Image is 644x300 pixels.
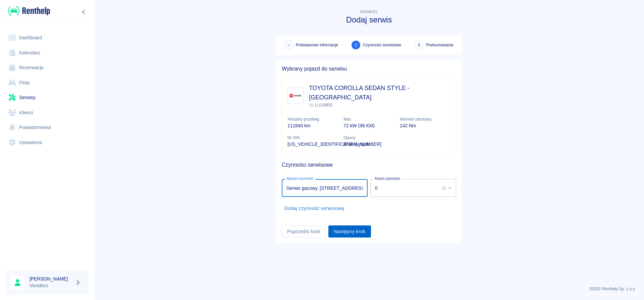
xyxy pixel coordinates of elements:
a: Powiadomienia [5,120,89,135]
p: 111840 km [287,122,338,129]
span: Serwisy [360,10,378,14]
img: Renthelp logo [8,5,50,16]
span: Czynności serwisowe [363,42,401,48]
span: Podstawowe informacje [296,42,338,48]
p: Venidero [30,282,72,289]
input: np. Wymiana klocków hamulcowych [282,179,368,197]
a: Serwisy [5,90,89,105]
h5: Czynności serwisowe [282,162,456,168]
a: Dashboard [5,30,89,45]
button: Poprzedni krok [282,225,326,238]
p: Moment obrotowy [400,116,450,122]
p: Nr VIN [287,135,338,141]
h5: Wybrany pojazd do serwisu [282,66,456,72]
div: zł [437,179,456,197]
a: Ustawienia [5,135,89,150]
p: 142 Nm [400,122,450,129]
img: Image [289,89,302,102]
a: Kalendarz [5,45,89,60]
p: 72 kW (98 KM) [343,122,394,129]
p: [US_VEHICLE_IDENTIFICATION_NUMBER] [287,141,338,148]
button: Dodaj czynność serwisową [282,202,347,215]
a: Flota [5,75,89,90]
button: Zwiń nawigację [79,8,89,16]
h6: [PERSON_NAME] [30,275,72,282]
p: Opony [343,135,394,141]
button: Następny krok [328,225,371,238]
p: Aktualny przebieg [287,116,338,122]
a: Klienci [5,105,89,120]
label: Nazwa czynności [286,176,314,181]
span: 2 [355,42,357,49]
p: Moc [343,116,394,122]
h3: TOYOTA COROLLA SEDAN STYLE - [GEOGRAPHIC_DATA] [309,83,450,102]
p: Brak danych [343,141,394,148]
span: Podsumowanie [426,42,453,48]
a: Rezerwacje [5,60,89,75]
p: LU138RS [309,102,450,108]
a: Renthelp logo [5,5,50,16]
h3: Dodaj serwis [276,15,462,25]
p: 2025 © Renthelp Sp. z o.o. [102,286,636,292]
span: 3 [418,42,420,49]
label: Koszt czynności [375,176,400,181]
